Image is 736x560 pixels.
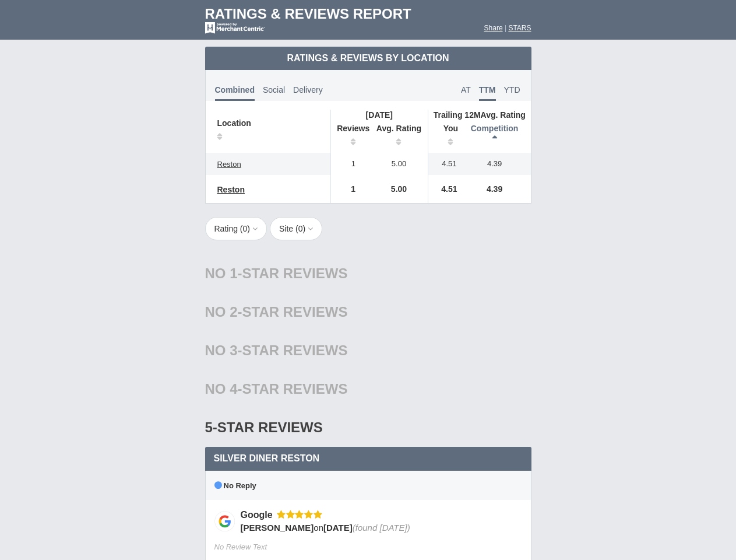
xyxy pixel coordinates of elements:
[205,370,531,408] div: No 4-Star Reviews
[243,224,248,233] span: 0
[504,85,520,94] span: YTD
[479,85,496,101] span: TTM
[241,523,314,533] span: [PERSON_NAME]
[330,110,428,120] th: [DATE]
[212,183,251,197] a: Reston
[214,542,267,551] span: No Review Text
[205,22,265,34] img: mc-powered-by-logo-white-103.png
[241,521,515,534] div: on
[505,24,506,32] span: |
[508,24,531,32] a: STARS
[217,185,245,194] span: Reston
[205,408,531,447] div: 5-Star Reviews
[330,120,370,153] th: Reviews: activate to sort column ascending
[270,217,322,240] button: Site (0)
[353,523,410,533] span: (found [DATE])
[263,85,285,94] span: Social
[464,120,531,153] th: Competition : activate to sort column descending
[215,85,255,101] span: Combined
[205,331,531,370] div: No 3-Star Reviews
[241,509,277,521] div: Google
[484,24,503,32] a: Share
[214,453,320,463] span: Silver Diner Reston
[330,153,370,175] td: 1
[370,120,428,153] th: Avg. Rating: activate to sort column ascending
[214,481,256,490] span: No Reply
[428,120,464,153] th: You: activate to sort column ascending
[330,175,370,203] td: 1
[205,293,531,331] div: No 2-Star Reviews
[464,175,531,203] td: 4.39
[370,175,428,203] td: 5.00
[212,157,247,171] a: Reston
[298,224,303,233] span: 0
[428,175,464,203] td: 4.51
[205,47,531,70] td: Ratings & Reviews by Location
[293,85,323,94] span: Delivery
[428,153,464,175] td: 4.51
[206,110,331,153] th: Location: activate to sort column ascending
[428,110,531,120] th: Avg. Rating
[370,153,428,175] td: 5.00
[205,254,531,293] div: No 1-Star Reviews
[214,511,235,531] img: Google
[464,153,531,175] td: 4.39
[323,523,353,533] span: [DATE]
[217,160,241,169] span: Reston
[434,110,481,120] span: Trailing 12M
[205,217,267,240] button: Rating (0)
[461,85,471,94] span: AT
